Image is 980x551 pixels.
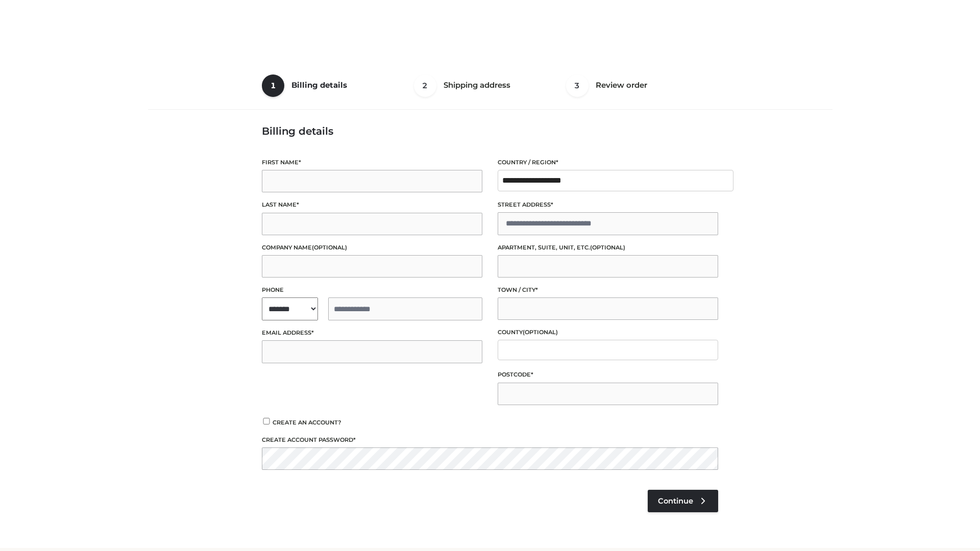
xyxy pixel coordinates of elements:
span: 3 [566,74,589,97]
label: Street address [498,200,718,210]
label: Email address [262,328,482,338]
label: Create account password [262,435,718,445]
span: Continue [658,496,693,506]
h3: Billing details [262,125,718,137]
label: Phone [262,285,482,295]
span: (optional) [590,244,625,251]
label: Company name [262,243,482,253]
a: Continue [648,490,718,512]
label: County [498,328,718,337]
label: Country / Region [498,158,718,167]
span: Shipping address [444,80,510,90]
span: (optional) [312,244,347,251]
span: Review order [596,80,647,90]
label: Last name [262,200,482,210]
span: (optional) [523,329,558,336]
label: First name [262,158,482,167]
label: Postcode [498,370,718,380]
label: Apartment, suite, unit, etc. [498,243,718,253]
span: 1 [262,74,284,97]
label: Town / City [498,285,718,295]
span: 2 [414,74,436,97]
input: Create an account? [262,418,271,424]
span: Create an account? [273,419,341,426]
span: Billing details [291,80,347,90]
